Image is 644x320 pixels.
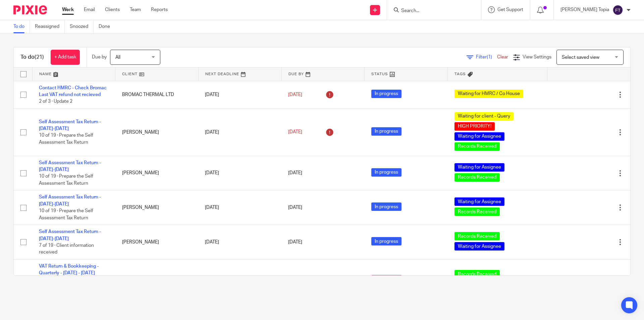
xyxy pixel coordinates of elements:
span: Select saved view [562,55,599,60]
span: Records Received [454,270,500,278]
span: [DATE] [288,240,302,244]
span: [DATE] [288,92,302,97]
span: Tags [454,72,466,76]
td: [DATE] [198,260,281,301]
span: Records Received [454,142,500,151]
td: [PERSON_NAME] [115,156,199,190]
td: [PERSON_NAME] [115,225,199,260]
td: [DATE] [198,190,281,225]
span: Filter [476,55,497,59]
a: Work [62,6,74,13]
img: Pixie [13,5,47,14]
span: 10 of 19 · Prepare the Self Assessment Tax Return [39,209,93,220]
a: VAT Return & Bookkeeping - Quarterly - [DATE] - [DATE] [39,264,99,275]
span: (21) [35,54,44,60]
a: Self Assessment Tax Return - [DATE]-[DATE] [39,229,101,241]
td: [DATE] [198,156,281,190]
span: Records Received [454,232,500,240]
span: Get Support [497,7,523,12]
a: Reassigned [35,20,65,33]
span: Waiting for HMRC / Co House [454,90,523,98]
span: Waiting for Assignee [454,197,504,206]
a: Team [130,6,141,13]
span: Waiting for client - Query [454,112,514,121]
span: In progress [371,90,401,98]
span: Records Received [454,208,500,216]
td: [DATE] [198,81,281,108]
span: 10 of 19 · Prepare the Self Assessment Tax Return [39,133,93,145]
span: Waiting for Assignee [454,163,504,172]
a: Snoozed [70,20,94,33]
span: [DATE] [288,205,302,210]
span: Records Received [454,173,500,182]
td: AA PRINT LTD [115,260,199,301]
p: Due by [92,54,107,60]
img: svg%3E [612,5,623,15]
a: Reports [151,6,168,13]
span: [DATE] [288,171,302,176]
span: In progress [371,127,401,136]
a: + Add task [51,50,80,65]
a: To do [13,20,30,33]
span: In progress [371,168,401,177]
a: Self Assessment Tax Return - [DATE]-[DATE] [39,120,101,131]
a: Done [99,20,115,33]
a: Clients [105,6,120,13]
a: Clear [497,55,508,59]
span: 7 of 19 · Client information received [39,243,94,255]
span: All [115,55,120,60]
span: [DATE] [288,130,302,135]
span: (1) [487,55,492,59]
td: BROMAC THERMAL LTD [115,81,199,108]
span: In progress [371,237,401,245]
td: [DATE] [198,225,281,260]
a: Self Assessment Tax Return - [DATE]-[DATE] [39,161,101,172]
span: In progress [371,202,401,211]
input: Search [400,8,461,14]
span: Waiting for Assignee [454,242,504,250]
a: Contact HMRC - Check Bromac Last VAT refund not recieved [39,86,107,97]
p: [PERSON_NAME] Topia [560,6,609,13]
span: View Settings [523,55,551,59]
td: [DATE] [198,108,281,156]
h1: To do [20,54,44,61]
a: Email [84,6,95,13]
span: Not started [371,275,402,283]
td: [PERSON_NAME] [115,190,199,225]
span: 10 of 19 · Prepare the Self Assessment Tax Return [39,174,93,186]
a: Self Assessment Tax Return - [DATE]-[DATE] [39,195,101,206]
td: [PERSON_NAME] [115,108,199,156]
span: HIGH PRIORITY! [454,122,495,131]
span: Waiting for Assignee [454,132,504,141]
span: 2 of 3 · Update 2 [39,99,72,104]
